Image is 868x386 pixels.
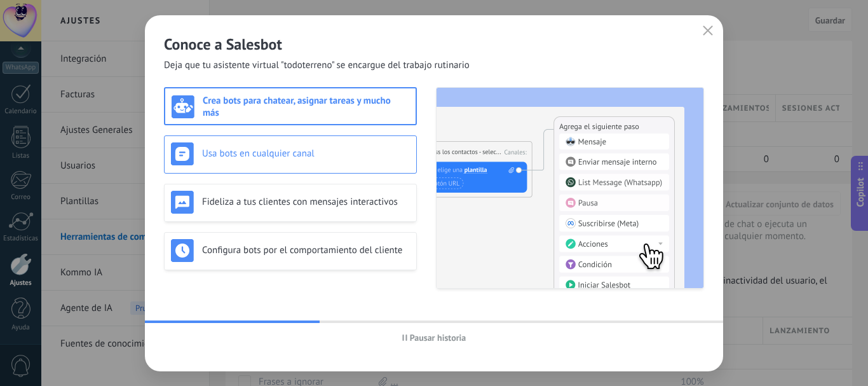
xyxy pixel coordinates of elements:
h3: Configura bots por el comportamiento del cliente [202,244,410,256]
button: Pausar historia [397,328,472,347]
h2: Conoce a Salesbot [164,34,704,54]
h3: Usa bots en cualquier canal [202,148,410,160]
span: Pausar historia [410,333,466,342]
h3: Fideliza a tus clientes con mensajes interactivos [202,196,410,208]
span: Deja que tu asistente virtual "todoterreno" se encargue del trabajo rutinario [164,59,470,72]
h3: Crea bots para chatear, asignar tareas y mucho más [203,95,409,119]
